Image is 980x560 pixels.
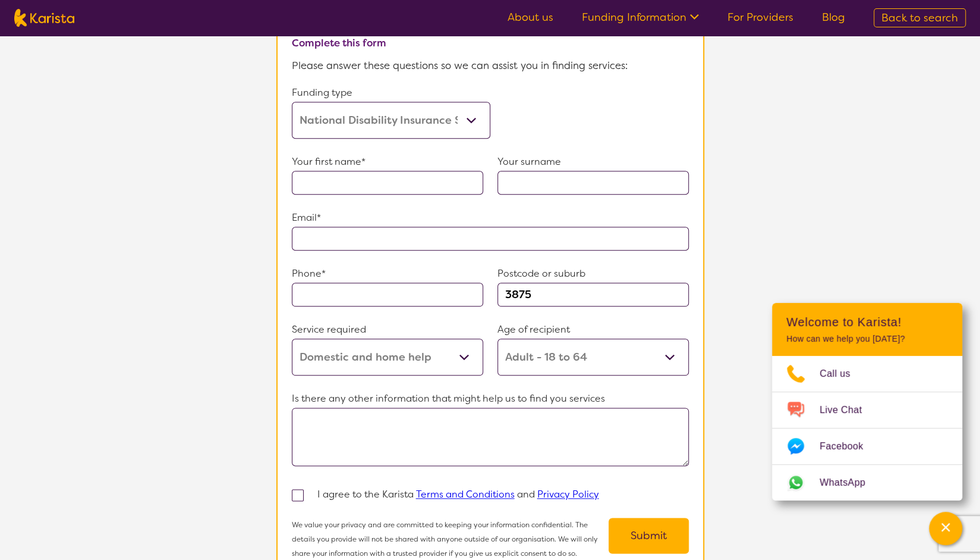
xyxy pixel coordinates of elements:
[820,437,877,455] span: Facebook
[497,321,689,339] p: Age of recipient
[497,153,689,171] p: Your surname
[820,365,865,383] span: Call us
[609,518,689,553] button: Submit
[416,488,515,500] a: Terms and Conditions
[727,10,793,24] a: For Providers
[881,11,958,25] span: Back to search
[786,334,948,344] p: How can we help you [DATE]?
[820,474,880,492] span: WhatsApp
[786,315,948,329] h2: Welcome to Karista!
[822,10,845,24] a: Blog
[292,265,483,283] p: Phone*
[537,488,599,500] a: Privacy Policy
[317,486,599,503] p: I agree to the Karista and
[292,153,483,171] p: Your first name*
[820,401,876,419] span: Live Chat
[292,84,490,102] p: Funding type
[497,265,689,283] p: Postcode or suburb
[292,36,386,49] b: Complete this form
[582,10,699,24] a: Funding Information
[292,209,689,227] p: Email*
[14,9,74,27] img: Karista logo
[508,10,553,24] a: About us
[292,321,483,339] p: Service required
[772,356,962,500] ul: Choose channel
[772,303,962,500] div: Channel Menu
[292,57,689,74] p: Please answer these questions so we can assist you in finding services:
[874,8,966,27] a: Back to search
[292,390,689,408] p: Is there any other information that might help us to find you services
[929,512,962,545] button: Channel Menu
[772,465,962,500] a: Web link opens in a new tab.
